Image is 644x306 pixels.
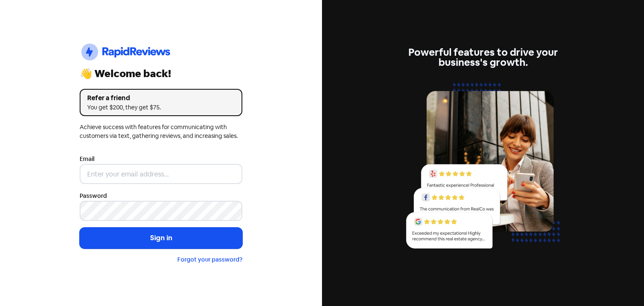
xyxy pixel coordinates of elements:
[80,228,242,249] button: Sign in
[87,93,235,103] div: Refer a friend
[87,103,235,112] div: You get $200, they get $75.
[80,69,242,79] div: 👋 Welcome back!
[80,192,107,200] label: Password
[80,123,242,140] div: Achieve success with features for communicating with customers via text, gathering reviews, and i...
[80,155,94,163] label: Email
[402,47,564,67] div: Powerful features to drive your business's growth.
[80,164,242,184] input: Enter your email address...
[177,256,242,263] a: Forgot your password?
[402,78,564,258] img: reviews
